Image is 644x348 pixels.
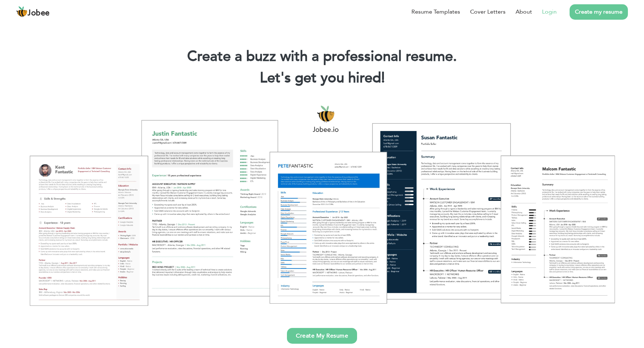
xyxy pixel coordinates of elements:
[11,69,633,87] h2: Let's
[570,4,628,20] a: Create my resume
[295,68,385,88] span: get you hired!
[16,6,28,18] img: jobee.io
[411,8,460,16] a: Resume Templates
[16,6,50,18] a: Jobee
[11,47,633,66] h1: Create a buzz with a professional resume.
[287,328,357,344] a: Create My Resume
[516,8,532,16] a: About
[542,8,557,16] a: Login
[28,9,50,17] span: Jobee
[381,68,385,88] span: |
[470,8,506,16] a: Cover Letters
